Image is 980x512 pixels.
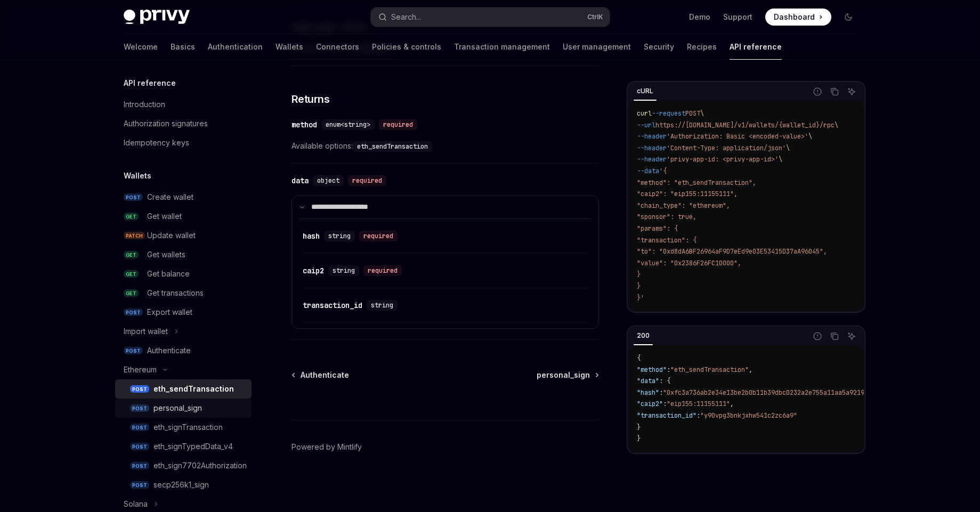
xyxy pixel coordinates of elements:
div: Create wallet [147,191,193,204]
a: GETGet wallets [115,245,252,264]
a: POSTExport wallet [115,303,252,322]
a: Recipes [687,34,717,60]
div: Idempotency keys [124,136,189,149]
span: , [749,365,752,373]
span: "transaction_id" [637,411,696,420]
div: Export wallet [147,306,192,319]
button: Ask AI [845,329,858,343]
span: "method": "eth_sendTransaction", [637,178,756,186]
a: POSTeth_sendTransaction [115,379,252,399]
span: } [637,434,641,443]
span: '{ [659,166,667,175]
span: POST [130,385,149,393]
span: "0xfc3a736ab2e34e13be2b0b11b39dbc0232a2e755a11aa5a9219890d3b2c6c7d8" [663,388,917,396]
a: Demo [689,12,710,22]
div: caip2 [303,265,324,276]
span: string [333,266,355,275]
div: Update wallet [147,229,196,242]
button: Report incorrect code [811,329,824,343]
span: POST [130,462,149,470]
button: Ask AI [845,85,858,99]
span: : [659,388,663,396]
a: Welcome [124,34,158,60]
div: personal_sign [153,402,202,415]
button: Toggle Import wallet section [115,322,252,341]
a: POSTsecp256k1_sign [115,475,252,494]
span: --header [637,143,667,152]
span: "eip155:11155111" [667,400,730,408]
h5: API reference [124,77,176,90]
div: cURL [634,85,657,97]
span: POST [130,443,149,451]
button: Copy the contents from the code block [828,85,841,99]
div: required [379,119,417,130]
span: "chain_type": "ethereum", [637,201,730,209]
span: 'privy-app-id: <privy-app-id>' [667,155,779,164]
span: --request [652,109,685,118]
div: required [348,175,386,186]
span: \ [786,143,790,152]
div: eth_sign7702Authorization [153,459,247,472]
a: GETGet wallet [115,207,252,226]
span: POST [685,109,700,118]
a: Connectors [316,34,359,60]
span: : [667,365,670,373]
span: "transaction": { [637,235,696,244]
span: string [328,232,351,240]
span: \ [835,120,838,129]
span: GET [124,213,139,221]
a: GETGet transactions [115,283,252,303]
div: Get wallet [147,210,182,223]
a: POSTeth_sign7702Authorization [115,456,252,475]
a: Authorization signatures [115,114,252,133]
span: } [637,281,641,290]
span: GET [124,270,139,278]
div: Ethereum [124,363,157,376]
span: "y90vpg3bnkjxhw541c2zc6a9" [700,411,797,420]
span: POST [130,424,149,432]
div: required [363,265,402,276]
span: : [663,400,667,408]
span: Ctrl K [587,13,603,21]
div: required [359,231,398,241]
div: hash [303,231,320,241]
a: Idempotency keys [115,133,252,152]
span: "params": { [637,224,678,232]
span: } [637,270,641,279]
div: transaction_id [303,300,362,311]
span: } [637,422,641,431]
span: "value": "0x2386F26FC10000", [637,258,741,267]
a: Wallets [276,34,303,60]
div: method [291,119,317,130]
span: personal_sign [537,370,590,380]
a: User management [563,34,631,60]
div: Import wallet [124,325,168,338]
span: Returns [291,92,330,107]
span: "caip2": "eip155:11155111", [637,190,738,198]
span: POST [130,481,149,489]
div: Get transactions [147,287,204,299]
a: Transaction management [454,34,550,60]
a: Authenticate [293,370,349,380]
div: 200 [634,329,653,342]
div: Authorization signatures [124,117,208,130]
h5: Wallets [124,169,151,182]
span: curl [637,109,652,118]
span: --header [637,132,667,141]
div: Introduction [124,98,165,111]
span: "sponsor": true, [637,213,696,221]
span: : [696,411,700,420]
span: POST [130,404,149,412]
span: "hash" [637,388,659,396]
a: POSTpersonal_sign [115,399,252,418]
span: "caip2" [637,400,663,408]
span: Available options: [291,140,599,152]
span: PATCH [124,232,145,240]
a: Security [644,34,674,60]
div: eth_signTransaction [153,421,223,434]
a: POSTAuthenticate [115,341,252,360]
code: eth_sendTransaction [353,141,432,152]
div: eth_sendTransaction [153,383,234,395]
button: Toggle Ethereum section [115,360,252,379]
span: "to": "0xd8dA6BF26964aF9D7eEd9e03E53415D37aA96045", [637,247,827,256]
